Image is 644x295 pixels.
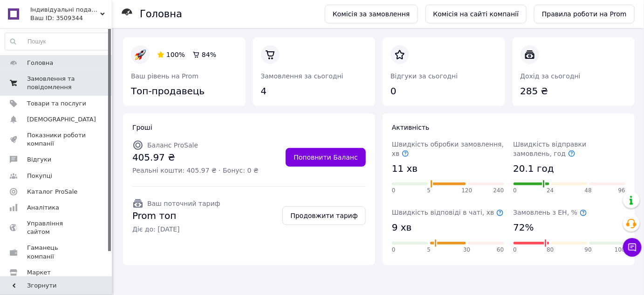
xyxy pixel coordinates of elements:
span: 100% [166,51,185,58]
span: Реальні кошти: 405.97 ₴ · Бонус: 0 ₴ [132,166,259,175]
span: Маркет [27,268,51,277]
span: 20.1 год [514,162,554,176]
a: Правила роботи на Prom [534,5,635,23]
span: 72% [514,221,534,234]
span: 120 [462,187,473,195]
span: Каталог ProSale [27,188,77,196]
span: Покупці [27,172,52,180]
span: 240 [493,187,504,195]
span: 100 [615,246,625,254]
span: [DEMOGRAPHIC_DATA] [27,115,96,124]
span: 5 [427,246,431,254]
div: Ваш ID: 3509344 [30,14,112,22]
span: Активність [392,124,430,131]
span: Гроші [132,124,152,131]
h1: Головна [140,8,182,20]
span: Prom топ [132,209,220,223]
a: Продовжити тариф [282,206,366,225]
span: Замовлення та повідомлення [27,75,86,91]
span: 60 [497,246,504,254]
span: 0 [392,187,396,195]
span: 24 [547,187,554,195]
span: 48 [585,187,592,195]
span: 0 [514,187,517,195]
span: 0 [514,246,517,254]
span: Швидкість відправки замовлень, год [514,140,587,157]
span: Баланс ProSale [147,141,198,149]
a: Комісія на сайті компанії [425,5,527,23]
span: Гаманець компанії [27,244,86,260]
span: Індивідуальні подарунки з любов'ю [30,6,100,14]
span: Показники роботи компанії [27,131,86,148]
span: 5 [427,187,431,195]
span: Головна [27,59,53,67]
span: Замовлень з ЕН, % [514,209,587,216]
span: Відгуки [27,155,51,164]
span: 405.97 ₴ [132,151,259,164]
span: 80 [547,246,554,254]
span: Аналітика [27,204,59,212]
span: 0 [392,246,396,254]
span: 9 хв [392,221,412,234]
span: 96 [618,187,625,195]
span: Швидкість відповіді в чаті, хв [392,209,504,216]
span: Управління сайтом [27,219,86,236]
span: Ваш поточний тариф [147,200,220,207]
a: Поповнити Баланс [286,148,366,167]
span: 11 хв [392,162,418,176]
span: Товари та послуги [27,99,86,108]
a: Комісія за замовлення [325,5,418,23]
span: 90 [585,246,592,254]
span: 30 [463,246,470,254]
span: Швидкість обробки замовлення, хв [392,140,504,157]
button: Чат з покупцем [623,238,642,257]
span: 84% [202,51,216,58]
input: Пошук [5,33,110,50]
span: Діє до: [DATE] [132,225,220,234]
